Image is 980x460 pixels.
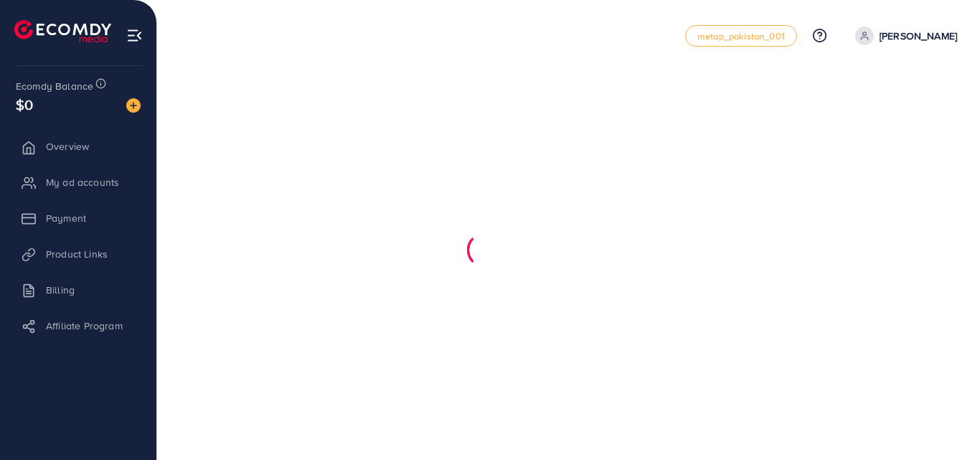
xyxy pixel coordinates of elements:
[697,32,785,41] span: metap_pakistan_001
[880,27,957,44] p: [PERSON_NAME]
[16,94,33,115] span: $0
[16,79,93,93] span: Ecomdy Balance
[849,27,957,45] a: [PERSON_NAME]
[685,25,797,47] a: metap_pakistan_001
[126,27,143,44] img: menu
[126,98,141,113] img: image
[14,20,111,42] img: logo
